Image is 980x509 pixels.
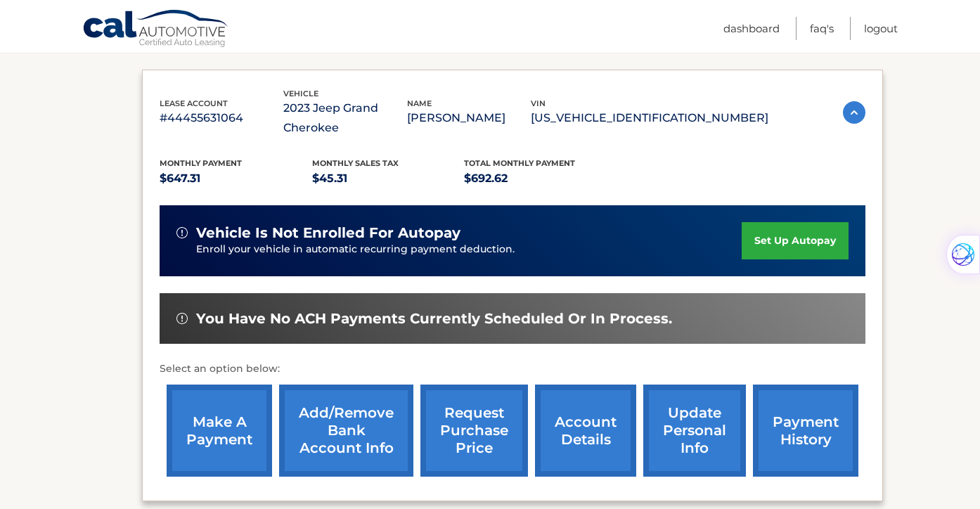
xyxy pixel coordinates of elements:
p: $647.31 [160,169,312,188]
img: accordion-active.svg [843,101,865,124]
p: #44455631064 [160,108,283,128]
p: [PERSON_NAME] [407,108,531,128]
a: FAQ's [810,17,834,40]
a: request purchase price [420,385,528,477]
a: Dashboard [723,17,780,40]
span: Monthly sales Tax [312,158,399,168]
p: Select an option below: [160,361,865,378]
a: Add/Remove bank account info [279,385,413,477]
span: vehicle is not enrolled for autopay [196,224,460,242]
img: alert-white.svg [176,227,188,238]
a: make a payment [167,385,272,477]
a: payment history [753,385,858,477]
p: [US_VEHICLE_IDENTIFICATION_NUMBER] [531,108,768,128]
span: Monthly Payment [160,158,242,168]
span: vehicle [283,89,318,98]
p: Enroll your vehicle in automatic recurring payment deduction. [196,242,742,257]
span: Total Monthly Payment [464,158,575,168]
a: Logout [864,17,898,40]
img: alert-white.svg [176,313,188,324]
p: 2023 Jeep Grand Cherokee [283,98,407,138]
span: name [407,98,432,108]
a: update personal info [643,385,746,477]
p: $692.62 [464,169,617,188]
span: vin [531,98,546,108]
a: account details [535,385,636,477]
span: lease account [160,98,228,108]
a: Cal Automotive [82,9,230,50]
a: set up autopay [742,222,849,259]
p: $45.31 [312,169,465,188]
span: You have no ACH payments currently scheduled or in process. [196,310,672,328]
